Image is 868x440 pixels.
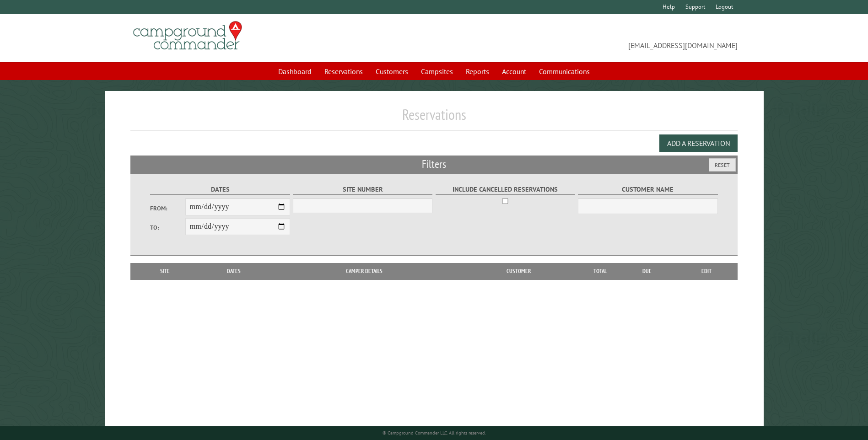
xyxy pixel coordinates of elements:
[370,63,414,80] a: Customers
[434,25,738,51] span: [EMAIL_ADDRESS][DOMAIN_NAME]
[130,18,245,54] img: Campground Commander
[415,63,458,80] a: Campsites
[455,263,582,279] th: Customer
[496,63,532,80] a: Account
[319,63,368,80] a: Reservations
[195,263,273,279] th: Dates
[135,263,194,279] th: Site
[618,263,676,279] th: Due
[293,184,432,195] label: Site Number
[273,63,317,80] a: Dashboard
[150,204,185,213] label: From:
[582,263,618,279] th: Total
[534,63,595,80] a: Communications
[150,223,185,232] label: To:
[436,184,575,195] label: Include Cancelled Reservations
[578,184,717,195] label: Customer Name
[130,156,737,173] h2: Filters
[150,184,290,195] label: Dates
[709,158,736,172] button: Reset
[383,430,486,436] small: © Campground Commander LLC. All rights reserved.
[273,263,455,279] th: Camper Details
[460,63,495,80] a: Reports
[659,134,738,152] button: Add a Reservation
[130,106,737,131] h1: Reservations
[676,263,738,279] th: Edit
